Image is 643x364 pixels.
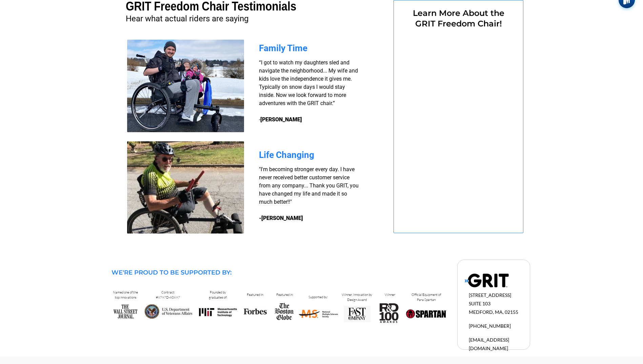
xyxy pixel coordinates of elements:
span: Featured in: [247,292,264,297]
span: [EMAIL_ADDRESS][DOMAIN_NAME] [469,337,509,351]
span: Founded by graduates of: [209,290,227,300]
strong: [PERSON_NAME] [260,116,302,123]
span: Contract #V797D-60697 [156,290,180,300]
strong: -[PERSON_NAME] [259,215,303,221]
span: Life Changing [259,150,314,160]
span: [STREET_ADDRESS] [469,292,511,298]
span: Supported by: [308,295,328,299]
span: Family Time [259,43,307,53]
span: "I'm becoming stronger every day. I have never received better customer service from any company.... [259,166,359,205]
span: “I got to watch my daughters sled and navigate the neighborhood... My wife and kids love the inde... [259,59,358,123]
span: Learn More About the GRIT Freedom Chair! [413,8,504,28]
span: SUITE 103 [469,301,490,306]
span: Hear what actual riders are saying [126,14,248,23]
span: WE'RE PROUD TO BE SUPPORTED BY: [112,269,232,276]
span: Featured in: [276,292,293,297]
span: [PHONE_NUMBER] [469,323,511,329]
span: Official Equipment of Para Spartan [411,292,441,302]
iframe: Form 0 [405,33,512,215]
span: Named one of the top innovations [113,290,138,300]
span: MEDFORD, MA, 02155 [469,309,518,315]
span: Winner [385,292,395,297]
span: Winner, Innovation by Design Award [342,292,372,302]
